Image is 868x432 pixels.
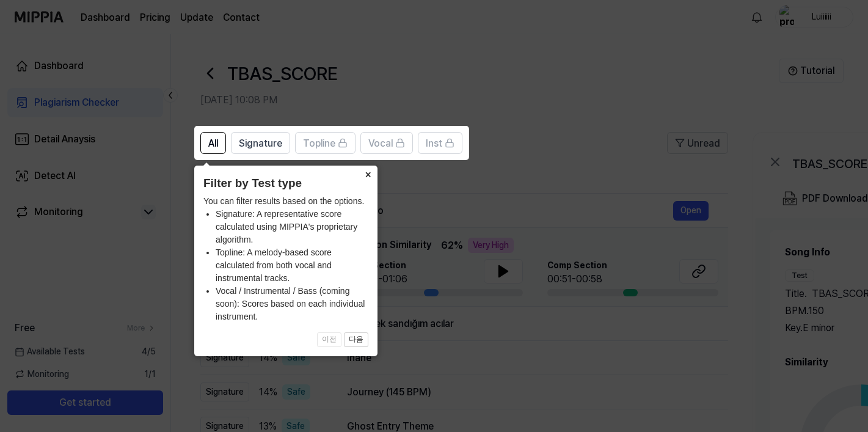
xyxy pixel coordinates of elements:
button: All [200,132,226,154]
button: 다음 [344,332,368,347]
button: Signature [231,132,290,154]
li: Signature: A representative score calculated using MIPPIA's proprietary algorithm. [216,208,368,246]
li: Topline: A melody-based score calculated from both vocal and instrumental tracks. [216,246,368,285]
span: Vocal [368,136,393,151]
button: Topline [295,132,356,154]
div: You can filter results based on the options. [203,195,368,323]
span: Inst [426,136,442,151]
button: Inst [418,132,462,154]
span: Signature [239,136,282,151]
button: Close [358,166,377,183]
header: Filter by Test type [203,175,368,192]
span: All [208,136,218,151]
li: Vocal / Instrumental / Bass (coming soon): Scores based on each individual instrument. [216,285,368,323]
span: Topline [303,136,335,151]
button: Vocal [360,132,413,154]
